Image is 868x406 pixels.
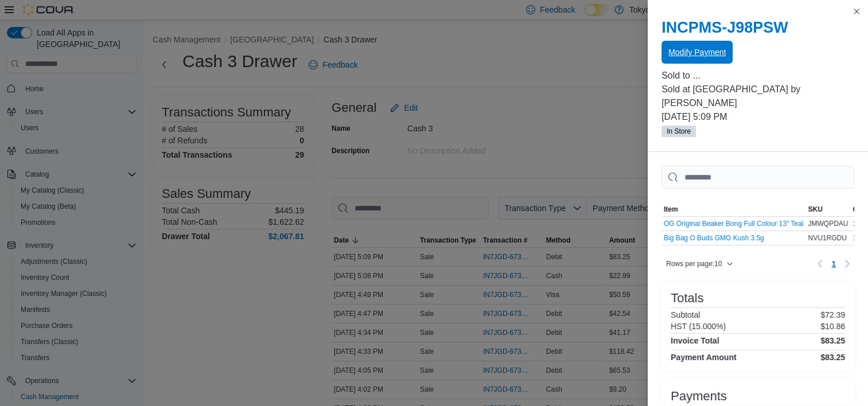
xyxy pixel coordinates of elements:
[820,353,845,362] h4: $83.25
[667,126,691,136] span: In Store
[668,46,726,58] span: Modify Payment
[661,41,733,64] button: Modify Payment
[831,258,836,270] span: 1
[806,202,851,216] button: SKU
[820,336,845,345] h4: $83.25
[827,255,840,273] ul: Pagination for table: MemoryTable from EuiInMemoryTable
[851,231,867,245] div: 1
[851,217,867,231] div: 1
[827,255,840,273] button: Page 1 of 1
[820,310,845,319] p: $72.39
[813,255,854,273] nav: Pagination for table: MemoryTable from EuiInMemoryTable
[808,205,823,214] span: SKU
[808,219,848,228] span: JMWQPDAU
[671,336,719,345] h4: Invoice Total
[851,202,867,216] button: Qty
[820,322,845,331] p: $10.86
[661,83,854,110] p: Sold at [GEOGRAPHIC_DATA] by [PERSON_NAME]
[661,126,696,137] span: In Store
[671,353,737,362] h4: Payment Amount
[671,291,703,305] h3: Totals
[661,69,854,83] p: Sold to ...
[661,166,854,189] input: This is a search bar. As you type, the results lower in the page will automatically filter.
[671,310,700,319] h6: Subtotal
[664,234,764,242] button: Big Bag O Buds GMO Kush 3.5g
[661,257,738,271] button: Rows per page:10
[661,110,854,124] p: [DATE] 5:09 PM
[671,389,727,403] h3: Payments
[661,18,854,37] h2: INCPMS-J98PSW
[853,205,865,214] span: Qty
[661,202,806,216] button: Item
[840,257,854,271] button: Next page
[666,259,722,268] span: Rows per page : 10
[850,5,863,18] button: Close this dialog
[664,220,804,228] button: OG Original Beaker Bong Full Colour 13" Teal
[808,233,847,243] span: NVU1RGDU
[664,205,678,214] span: Item
[813,257,827,271] button: Previous page
[671,322,726,331] h6: HST (15.000%)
